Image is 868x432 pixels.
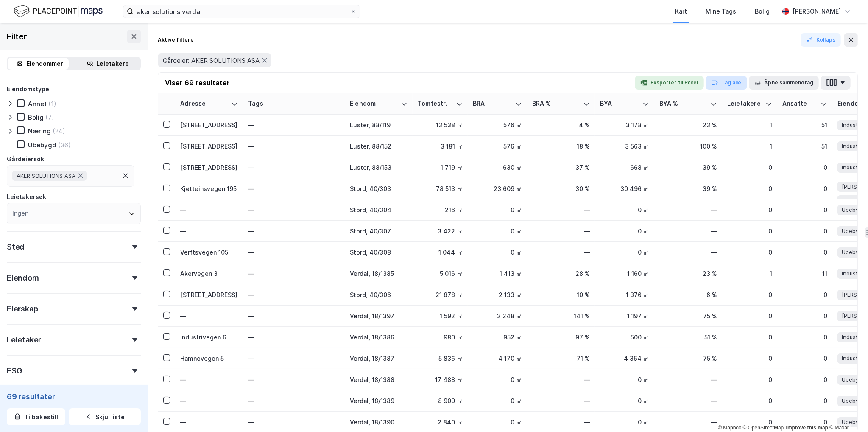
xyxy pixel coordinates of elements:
[659,100,707,108] div: BYA %
[350,418,407,426] div: Verdal, 18/1390
[248,246,340,259] div: —
[163,56,260,65] span: Gårdeier: AKER SOLUTIONS ASA
[532,354,590,363] div: 71 %
[782,248,827,257] div: 0
[53,127,65,135] div: (24)
[727,290,772,299] div: 0
[7,192,46,202] div: Leietakersøk
[45,113,54,121] div: (7)
[7,335,41,345] div: Leietaker
[659,354,717,363] div: 75 %
[473,396,522,405] div: 0 ㎡
[350,205,407,214] div: Stord, 40/304
[473,184,522,193] div: 23 609 ㎡
[532,100,580,108] div: BRA %
[473,354,522,363] div: 4 170 ㎡
[7,408,65,425] button: Tilbakestill
[782,418,827,426] div: 0
[473,121,522,129] div: 576 ㎡
[180,311,238,320] div: —
[473,375,522,384] div: 0 ㎡
[532,248,590,257] div: —
[248,118,340,132] div: —
[473,311,522,320] div: 2 248 ㎡
[180,121,238,129] div: [STREET_ADDRESS]
[58,141,71,149] div: (36)
[350,375,407,384] div: Verdal, 18/1388
[180,354,238,363] div: Hamnevegen 5
[600,396,649,405] div: 0 ㎡
[473,205,522,214] div: 0 ㎡
[28,141,56,149] div: Ubebygd
[248,415,340,429] div: —
[727,375,772,384] div: 0
[532,163,590,172] div: 37 %
[842,205,865,214] span: Ubebygd
[350,333,407,342] div: Verdal, 18/1386
[180,248,238,257] div: Verftsvegen 105
[473,227,522,236] div: 0 ㎡
[600,100,639,108] div: BYA
[28,100,47,108] div: Annet
[532,205,590,214] div: —
[842,248,865,257] span: Ubebygd
[158,36,194,43] div: Aktive filtere
[180,418,238,426] div: —
[635,76,704,90] button: Eksporter til Excel
[473,269,522,278] div: 1 413 ㎡
[842,269,861,278] span: Industri
[842,354,861,363] span: Industri
[180,163,238,172] div: [STREET_ADDRESS]
[755,6,770,17] div: Bolig
[600,375,649,384] div: 0 ㎡
[418,100,452,108] div: Tomtestr.
[418,227,463,236] div: 3 422 ㎡
[600,354,649,363] div: 4 364 ㎡
[418,290,463,299] div: 21 878 ㎡
[782,269,827,278] div: 11
[248,161,340,174] div: —
[473,418,522,426] div: 0 ㎡
[727,333,772,342] div: 0
[659,205,717,214] div: —
[659,142,717,151] div: 100 %
[248,331,340,344] div: —
[418,333,463,342] div: 980 ㎡
[418,121,463,129] div: 13 538 ㎡
[418,205,463,214] div: 216 ㎡
[600,269,649,278] div: 1 160 ㎡
[473,248,522,257] div: 0 ㎡
[532,269,590,278] div: 28 %
[659,121,717,129] div: 23 %
[418,396,463,405] div: 8 909 ㎡
[180,205,238,214] div: —
[727,184,772,193] div: 0
[27,59,64,69] div: Eiendommer
[418,418,463,426] div: 2 840 ㎡
[727,418,772,426] div: 0
[134,5,350,18] input: Søk på adresse, matrikkel, gårdeiere, leietakere eller personer
[418,375,463,384] div: 17 488 ㎡
[248,140,340,153] div: —
[418,248,463,257] div: 1 044 ㎡
[782,354,827,363] div: 0
[782,121,827,129] div: 51
[248,309,340,323] div: —
[600,163,649,172] div: 668 ㎡
[727,269,772,278] div: 1
[350,396,407,405] div: Verdal, 18/1389
[180,184,238,193] div: Kjøtteinsvegen 195
[727,354,772,363] div: 0
[659,418,717,426] div: —
[48,100,56,108] div: (1)
[165,78,230,88] div: Viser 69 resultater
[473,100,512,108] div: BRA
[418,184,463,193] div: 78 513 ㎡
[248,224,340,238] div: —
[7,391,141,401] div: 69 resultater
[350,269,407,278] div: Verdal, 18/1385
[532,375,590,384] div: —
[350,227,407,236] div: Stord, 40/307
[782,375,827,384] div: 0
[7,84,49,94] div: Eiendomstype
